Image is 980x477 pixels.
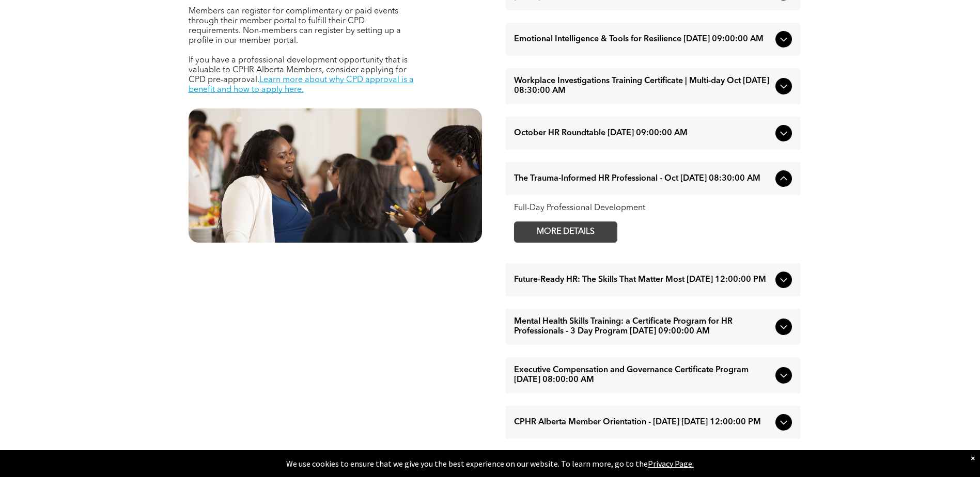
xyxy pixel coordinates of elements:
[514,275,771,285] span: Future-Ready HR: The Skills That Matter Most [DATE] 12:00:00 PM
[514,365,771,385] span: Executive Compensation and Governance Certificate Program [DATE] 08:00:00 AM
[514,129,771,138] span: October HR Roundtable [DATE] 09:00:00 AM
[514,203,792,213] div: Full-Day Professional Development
[514,418,771,427] span: CPHR Alberta Member Orientation - [DATE] [DATE] 12:00:00 PM
[514,221,617,243] a: MORE DETAILS
[514,76,771,96] span: Workplace Investigations Training Certificate | Multi-day Oct [DATE] 08:30:00 AM
[514,35,771,44] span: Emotional Intelligence & Tools for Resilience [DATE] 09:00:00 AM
[514,317,771,337] span: Mental Health Skills Training: a Certificate Program for HR Professionals - 3 Day Program [DATE] ...
[189,7,401,45] span: Members can register for complimentary or paid events through their member portal to fulfill thei...
[525,222,606,242] span: MORE DETAILS
[514,174,771,184] span: The Trauma-Informed HR Professional - Oct [DATE] 08:30:00 AM
[648,458,694,469] a: Privacy Page.
[189,76,414,94] a: Learn more about why CPD approval is a benefit and how to apply here.
[971,453,975,463] div: Dismiss notification
[189,56,408,84] span: If you have a professional development opportunity that is valuable to CPHR Alberta Members, cons...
